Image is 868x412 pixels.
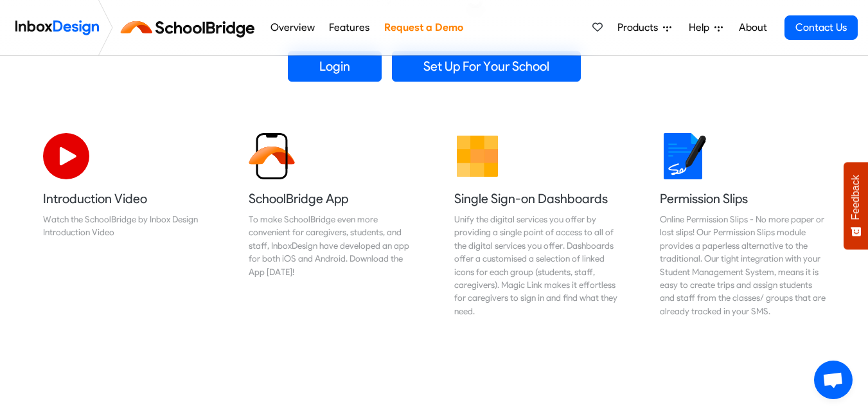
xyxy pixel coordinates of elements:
[660,190,826,208] h5: Permission Slips
[684,15,728,40] a: Help
[735,15,770,40] a: About
[118,12,263,43] img: schoolbridge logo
[850,175,862,220] span: Feedback
[249,133,295,179] img: 2022_01_13_icon_sb_app.svg
[249,190,414,208] h5: SchoolBridge App
[43,213,209,239] div: Watch the SchoolBridge by Inbox Design Introduction Video
[844,162,868,249] button: Feedback - Show survey
[689,20,714,35] span: Help
[380,15,466,40] a: Request a Demo
[454,133,500,179] img: 2022_01_13_icon_grid.svg
[33,123,219,328] a: Introduction Video Watch the SchoolBridge by Inbox Design Introduction Video
[288,51,382,82] a: Login
[660,133,706,179] img: 2022_01_18_icon_signature.svg
[650,123,836,328] a: Permission Slips Online Permission Slips - No more paper or lost slips! ​Our Permission Slips mod...
[454,213,620,318] div: Unify the digital services you offer by providing a single point of access to all of the digital ...
[43,190,209,208] h5: Introduction Video
[43,133,89,179] img: 2022_07_11_icon_video_playback.svg
[454,190,620,208] h5: Single Sign-on Dashboards
[249,213,414,278] div: To make SchoolBridge even more convenient for caregivers, students, and staff, InboxDesign have d...
[267,15,318,40] a: Overview
[660,213,826,318] div: Online Permission Slips - No more paper or lost slips! ​Our Permission Slips module provides a pa...
[617,20,663,35] span: Products
[784,15,858,40] a: Contact Us
[326,15,373,40] a: Features
[612,15,677,40] a: Products
[238,123,425,328] a: SchoolBridge App To make SchoolBridge even more convenient for caregivers, students, and staff, I...
[392,51,581,82] a: Set Up For Your School
[444,123,630,328] a: Single Sign-on Dashboards Unify the digital services you offer by providing a single point of acc...
[814,361,853,399] a: Open chat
